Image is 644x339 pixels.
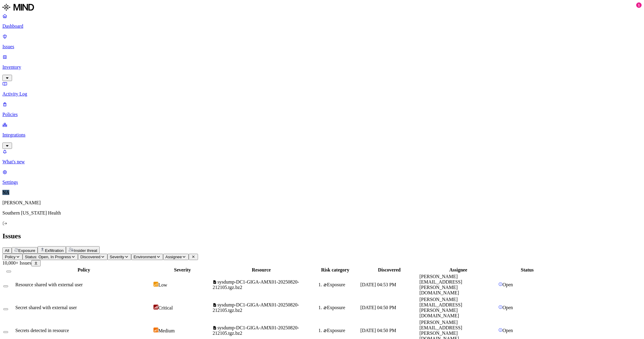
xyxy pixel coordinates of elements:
[498,267,556,273] div: Status
[636,2,642,8] div: 1
[5,255,16,259] span: Policy
[2,149,642,165] a: What's new
[158,328,175,333] span: Medium
[2,210,642,216] p: Southern [US_STATE] Health
[2,132,642,138] p: Integrations
[360,305,396,310] span: [DATE] 04:50 PM
[3,331,8,333] button: Select row
[2,122,642,148] a: Integrations
[15,305,77,310] span: Secret shared with external user
[323,305,359,310] div: Exposure
[15,267,152,273] div: Policy
[6,271,11,272] button: Select all
[2,169,642,185] a: Settings
[2,81,642,97] a: Activity Log
[2,24,642,29] p: Dashboard
[498,328,503,332] img: status-open.svg
[80,255,101,259] span: Discovered
[311,267,359,273] div: Risk category
[420,267,497,273] div: Assignee
[25,255,71,259] span: Status: Open, In Progress
[2,232,642,240] h2: Issues
[323,328,359,333] div: Exposure
[212,302,299,313] span: sysdump-DC1-GIGA-AMX01-20250820-212105.tgz.bz2
[2,91,642,97] p: Activity Log
[360,267,418,273] div: Discovered
[360,282,396,287] span: [DATE] 04:53 PM
[2,190,9,195] span: NA
[503,305,513,310] span: Open
[212,279,299,290] span: sysdump-DC1-GIGA-AMX01-20250820-212105.tgz.bz2
[503,328,513,333] span: Open
[2,260,31,265] span: 10,000+ Issues
[3,308,8,310] button: Select row
[420,274,462,295] span: [PERSON_NAME][EMAIL_ADDRESS][PERSON_NAME][DOMAIN_NAME]
[2,54,642,80] a: Inventory
[153,282,158,287] img: severity-low.svg
[15,328,69,333] span: Secrets detected in resource
[18,248,35,253] span: Exposure
[3,285,8,287] button: Select row
[212,267,310,273] div: Resource
[5,248,9,253] span: All
[212,325,299,336] span: sysdump-DC1-GIGA-AMX01-20250820-212105.tgz.bz2
[2,2,642,13] a: MIND
[74,248,97,253] span: Insider threat
[498,305,503,309] img: status-open.svg
[2,34,642,49] a: Issues
[2,180,642,185] p: Settings
[2,112,642,117] p: Policies
[158,305,173,310] span: Critical
[134,255,156,259] span: Environment
[153,328,158,332] img: severity-medium.svg
[2,159,642,165] p: What's new
[498,282,503,286] img: status-open.svg
[153,305,158,309] img: severity-critical.svg
[110,255,124,259] span: Severity
[2,102,642,117] a: Policies
[166,255,182,259] span: Assignee
[45,248,63,253] span: Exfiltration
[15,282,83,287] span: Resource shared with external user
[158,282,167,287] span: Low
[323,282,359,287] div: Exposure
[153,267,211,273] div: Severity
[420,297,462,318] span: [PERSON_NAME][EMAIL_ADDRESS][PERSON_NAME][DOMAIN_NAME]
[360,328,396,333] span: [DATE] 04:50 PM
[2,44,642,49] p: Issues
[2,64,642,70] p: Inventory
[503,282,513,287] span: Open
[2,13,642,29] a: Dashboard
[2,2,34,12] img: MIND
